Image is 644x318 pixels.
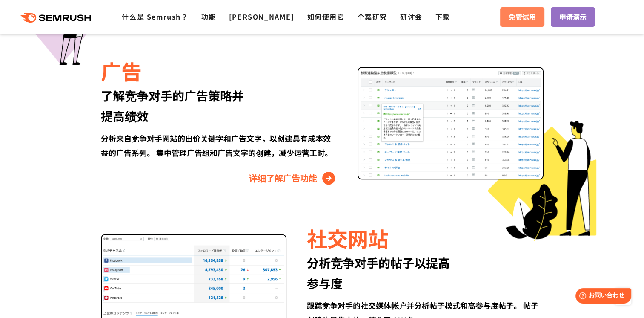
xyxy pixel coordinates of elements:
[568,285,635,309] iframe: Help widget launcher
[435,12,450,22] a: 下载
[122,12,188,22] a: 什么是 Semrush？
[307,252,543,293] div: 分析竞争对手的帖子以提高 参与度
[101,85,337,126] div: 了解竞争对手的广告策略并 提高绩效
[400,12,423,22] a: 研讨会
[249,171,337,185] a: 详细了解广告功能
[500,7,544,27] a: 免费试用
[229,12,295,22] a: [PERSON_NAME]
[358,12,387,22] a: 个案研究
[101,56,337,85] div: 广告
[307,223,543,252] div: 社交网站
[201,12,216,22] a: 功能
[101,131,337,160] div: 分析来自竞争对手网站的出价关键字和广告文字，以创建具有成本效益的广告系列。 集中管理广告组和广告文字的创建，减少运营工时。
[559,12,587,23] span: 申请演示
[509,12,536,23] span: 免费试用
[307,12,345,22] a: 如何使用它
[551,7,595,27] a: 申请演示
